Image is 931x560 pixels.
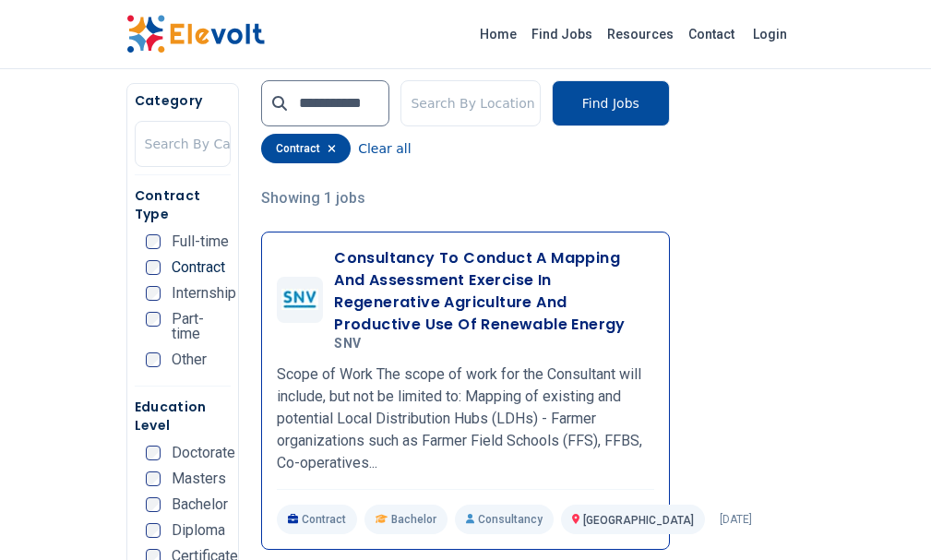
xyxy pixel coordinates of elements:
[552,80,670,126] button: Find Jobs
[455,505,554,534] p: Consultancy
[472,19,524,49] a: Home
[277,363,654,474] p: Scope of Work The scope of work for the Consultant will include, but not be limited to: Mapping o...
[146,497,161,512] input: Bachelor
[135,186,232,223] h5: Contract Type
[172,446,235,460] span: Doctorate
[146,312,161,327] input: Part-time
[391,512,436,527] span: Bachelor
[172,312,232,341] span: Part-time
[146,234,161,249] input: Full-time
[172,234,229,249] span: Full-time
[172,497,228,512] span: Bachelor
[146,523,161,538] input: Diploma
[261,134,351,163] div: contract
[334,247,654,336] h3: Consultancy To Conduct A Mapping And Assessment Exercise In Regenerative Agriculture And Producti...
[146,471,161,486] input: Masters
[583,514,694,527] span: [GEOGRAPHIC_DATA]
[742,16,798,53] a: Login
[146,352,161,367] input: Other
[839,471,931,560] iframe: Chat Widget
[681,19,742,49] a: Contact
[334,336,361,352] span: SNV
[261,187,670,209] p: Showing 1 jobs
[135,398,232,435] h5: Education Level
[600,19,681,49] a: Resources
[277,247,654,534] a: SNVConsultancy To Conduct A Mapping And Assessment Exercise In Regenerative Agriculture And Produ...
[277,505,357,534] p: Contract
[281,289,318,310] img: SNV
[126,15,265,54] img: Elevolt
[172,260,225,275] span: Contract
[172,352,207,367] span: Other
[172,471,226,486] span: Masters
[146,286,161,301] input: Internship
[524,19,600,49] a: Find Jobs
[135,91,232,110] h5: Category
[172,523,225,538] span: Diploma
[146,260,161,275] input: Contract
[172,286,236,301] span: Internship
[358,134,411,163] button: Clear all
[146,446,161,460] input: Doctorate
